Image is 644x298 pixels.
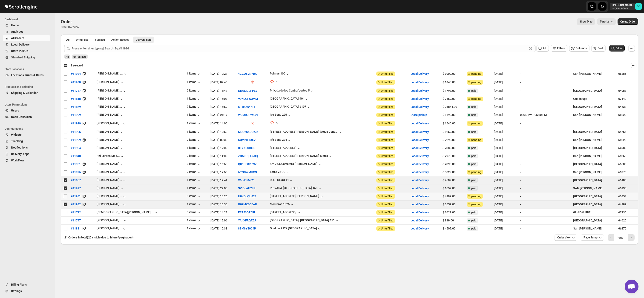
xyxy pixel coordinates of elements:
button: Shipping & Calendar [3,90,50,96]
span: #11831 [71,226,81,231]
div: [PERSON_NAME] [97,113,124,117]
button: Order View [555,234,577,241]
div: 1 items [187,186,201,191]
span: All [66,55,69,58]
div: [STREET_ADDRESS] [270,210,296,214]
div: [PERSON_NAME]... [97,89,122,92]
span: #11934 [71,146,81,150]
span: #11901 [71,162,81,166]
button: 3 items [187,194,201,199]
div: San [PERSON_NAME] [573,72,615,76]
button: 2 items [187,170,201,175]
button: ActionNeeded [109,37,132,43]
button: Local Delivery [411,219,429,222]
span: #11840 [71,154,81,158]
span: #11909 [71,113,81,117]
span: Dashboard [5,17,52,21]
span: Create Order [620,20,635,23]
div: [PERSON_NAME]... [97,202,122,206]
button: Home [3,22,50,29]
button: ZOMOQFU5CQ [238,154,258,158]
span: Settings [11,289,22,293]
button: Create custom order [618,18,638,25]
button: 1 items [187,218,201,223]
button: #11930 [68,79,83,86]
button: #11919 [68,120,83,127]
span: DAVID CORONADO [635,3,642,10]
button: [PERSON_NAME]... [97,105,127,109]
button: V9KSGPO3MM [238,97,258,100]
button: SVIDLAU27G [238,186,256,190]
button: 2 items [187,138,201,143]
div: - [520,97,559,101]
button: Billing Plans [3,281,50,288]
div: [GEOGRAPHIC_DATA] 904 [270,97,304,100]
button: All [536,45,549,52]
div: 1 items [187,178,201,183]
div: [PERSON_NAME] ... [97,72,123,75]
button: [PERSON_NAME] [97,186,124,191]
div: 1 items [187,113,201,117]
div: - [520,72,559,76]
div: 1 items [187,146,201,151]
button: Local Delivery [411,105,429,109]
div: [PERSON_NAME] [97,130,124,135]
button: [PERSON_NAME]... [97,194,127,199]
button: [PERSON_NAME]... [97,226,127,231]
div: - [520,80,559,85]
button: 1 items [187,202,201,207]
button: All Orders [3,35,50,41]
div: [GEOGRAPHIC_DATA], [GEOGRAPHIC_DATA] 171 [270,218,335,222]
button: 1 items [187,121,201,126]
button: 7 items [187,105,201,109]
span: Store Locations [5,67,52,71]
button: Notifications [3,144,50,151]
button: Next [628,234,635,241]
button: 1 items [187,226,201,231]
span: 3 selected [71,64,83,67]
span: Unfulfilled [381,80,394,84]
div: [PERSON_NAME]... [97,226,122,230]
button: Sort [591,45,606,52]
div: $ 3000.00 [443,72,464,76]
span: #11924 [71,72,81,76]
button: H8KOLQU824 [238,195,256,198]
div: [DATE] [494,72,517,76]
span: Show Map [579,20,592,23]
span: Locations, Rules & Rates [11,73,44,77]
span: #11932 [71,202,81,207]
button: Actions [631,63,636,68]
span: Unfulfilled [381,72,394,76]
div: [DEMOGRAPHIC_DATA][PERSON_NAME]... [97,210,153,214]
button: #11925 [68,169,83,176]
button: #11879 [68,103,83,111]
button: Local Delivery [411,89,429,92]
button: Local Delivery [411,72,429,75]
button: [PERSON_NAME]... [97,178,127,183]
button: Filter [609,45,625,52]
span: Products and Shipping [5,85,52,89]
button: [STREET_ADDRESS][PERSON_NAME] Sierra [270,154,333,159]
button: [DEMOGRAPHIC_DATA][PERSON_NAME]... [97,210,158,215]
button: [PERSON_NAME] [97,138,124,143]
div: [PERSON_NAME]... [97,178,122,182]
div: [DATE] 09:48 [210,80,235,85]
span: Fulfilled [95,38,105,42]
button: [GEOGRAPHIC_DATA] #107 [270,105,311,109]
button: Tutorial [597,18,616,25]
div: 66286 [618,72,635,76]
span: All Orders [11,36,24,40]
span: Tutorial [600,20,609,23]
button: KQVR1FIOXV [238,138,256,142]
button: Río Sena 224 [270,138,291,143]
button: [PERSON_NAME] ... [97,72,127,76]
button: 2 items [187,154,201,159]
button: 3 items [187,210,201,215]
div: [STREET_ADDRESS] [270,146,296,149]
div: [PERSON_NAME] ... [97,218,123,222]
